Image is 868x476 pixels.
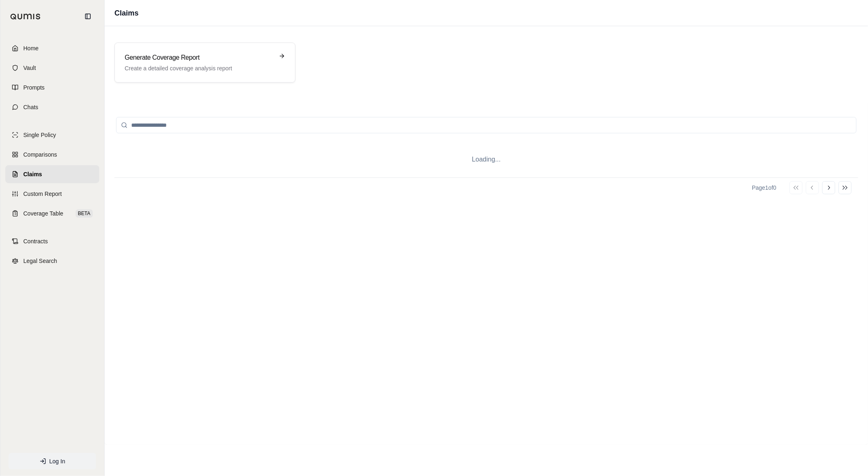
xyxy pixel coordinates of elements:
[114,7,139,19] h1: Claims
[5,165,99,183] a: Claims
[23,44,38,52] span: Home
[125,53,274,63] h3: Generate Coverage Report
[10,13,41,20] img: Qumis Logo
[23,209,63,218] span: Coverage Table
[5,98,99,116] a: Chats
[752,184,776,192] div: Page 1 of 0
[76,209,93,218] span: BETA
[5,204,99,222] a: Coverage TableBETA
[49,457,65,465] span: Log In
[23,64,36,72] span: Vault
[23,237,48,245] span: Contracts
[81,10,94,23] button: Collapse sidebar
[5,185,99,203] a: Custom Report
[23,103,38,111] span: Chats
[23,150,57,159] span: Comparisons
[5,252,99,270] a: Legal Search
[9,453,96,469] a: Log In
[5,126,99,144] a: Single Policy
[5,146,99,164] a: Comparisons
[23,190,62,198] span: Custom Report
[23,257,57,265] span: Legal Search
[5,79,99,97] a: Prompts
[114,141,858,177] div: Loading...
[5,232,99,250] a: Contracts
[5,59,99,77] a: Vault
[23,131,56,139] span: Single Policy
[125,64,274,72] p: Create a detailed coverage analysis report
[23,170,42,178] span: Claims
[23,83,45,92] span: Prompts
[5,39,99,57] a: Home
